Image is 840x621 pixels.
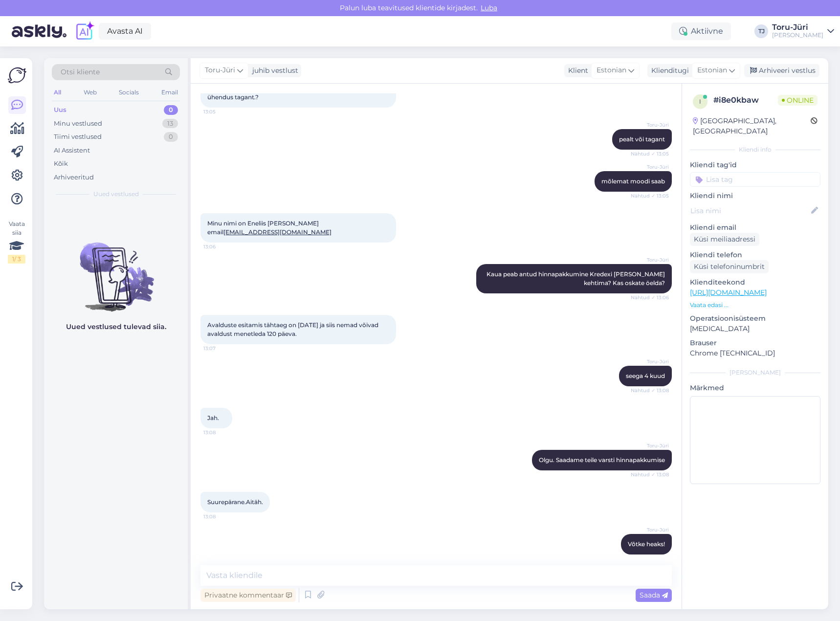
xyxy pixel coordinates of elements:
span: 13:08 [203,513,240,520]
span: Saada [640,591,668,599]
span: Otsi kliente [61,67,100,77]
span: Võtke heaks! [628,540,665,548]
span: Toru-Jüri [632,358,669,365]
a: Avasta AI [99,23,151,40]
span: pealt või tagant [619,135,665,143]
div: Kõik [54,159,68,169]
span: Kaua peab antud hinnapakkumine Kredexi [PERSON_NAME] kehtima? Kas oskate öelda? [486,270,666,287]
p: Vaata edasi ... [690,301,820,310]
p: Chrome [TECHNICAL_ID] [690,348,820,358]
div: 13 [162,119,178,129]
span: Jah. [207,414,219,421]
span: Luba [478,3,500,12]
img: No chats [44,225,188,313]
p: Kliendi nimi [690,191,820,201]
div: [GEOGRAPHIC_DATA], [GEOGRAPHIC_DATA] [693,116,811,136]
span: mõlemat moodi saab [601,177,665,185]
div: Arhiveeri vestlus [744,64,819,77]
p: [MEDICAL_DATA] [690,324,820,334]
span: Uued vestlused [93,190,139,199]
div: juhib vestlust [248,66,298,76]
div: 1 / 3 [8,255,25,264]
span: Toru-Jüri [632,526,669,533]
div: # i8e0kbaw [713,94,778,106]
div: Klient [564,66,588,76]
span: 13:06 [203,243,240,250]
span: seega 4 kuud [626,372,665,379]
div: Tiimi vestlused [54,132,102,142]
div: Vaata siia [8,220,25,264]
div: AI Assistent [54,146,90,155]
p: Operatsioonisüsteem [690,313,820,324]
span: i [699,98,701,105]
p: Uued vestlused tulevad siia. [66,322,166,332]
span: Nähtud ✓ 13:06 [631,294,669,301]
span: Toru-Jüri [632,163,669,171]
div: Klienditugi [647,66,689,76]
input: Lisa tag [690,172,820,187]
a: [URL][DOMAIN_NAME] [690,288,767,297]
span: Nähtud ✓ 13:05 [631,150,669,157]
span: Toru-Jüri [632,256,669,264]
span: Online [778,95,818,106]
input: Lisa nimi [690,205,809,216]
img: Askly Logo [8,66,26,85]
div: Kliendi info [690,145,820,154]
span: Avalduste esitamis tähtaeg on [DATE] ja siis nemad võivad avaldust menetleda 120 päeva. [207,321,380,337]
p: Klienditeekond [690,277,820,288]
div: Küsi meiliaadressi [690,233,759,246]
span: 13:05 [203,108,240,115]
span: Nähtud ✓ 13:05 [631,192,669,200]
span: Nähtud ✓ 13:08 [631,387,669,394]
span: Estonian [697,65,727,76]
div: Privaatne kommentaar [200,589,296,602]
span: Toru-Jüri [632,121,669,129]
div: 0 [164,105,178,115]
span: Estonian [597,65,626,76]
img: explore-ai [74,21,95,42]
p: Märkmed [690,383,820,393]
span: Olgu. Saadame teile varsti hinnapakkumise [539,456,665,464]
div: All [52,86,63,99]
a: [EMAIL_ADDRESS][DOMAIN_NAME] [223,228,332,236]
span: Minu nimi on Eneliis [PERSON_NAME] email [207,220,332,236]
div: Küsi telefoninumbrit [690,260,769,273]
div: Web [82,86,99,99]
span: Toru-Jüri [205,65,235,76]
p: Kliendi email [690,222,820,233]
div: Uus [54,105,66,115]
span: Toru-Jüri [632,442,669,449]
div: TJ [754,24,768,38]
p: Brauser [690,338,820,348]
div: Aktiivne [671,22,731,40]
p: Kliendi telefon [690,250,820,260]
span: 13:07 [203,345,240,352]
div: [PERSON_NAME] [772,31,823,39]
div: [PERSON_NAME] [690,368,820,377]
div: Email [159,86,180,99]
a: Toru-Jüri[PERSON_NAME] [772,23,834,39]
span: 13:08 [203,429,240,436]
div: Arhiveeritud [54,173,94,182]
div: Minu vestlused [54,119,102,129]
div: 0 [164,132,178,142]
span: Nähtud ✓ 13:08 [631,471,669,478]
span: 13:08 [632,555,669,562]
div: Socials [117,86,141,99]
p: Kliendi tag'id [690,160,820,170]
span: Suurepärane.Aitäh. [207,498,263,506]
div: Toru-Jüri [772,23,823,31]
